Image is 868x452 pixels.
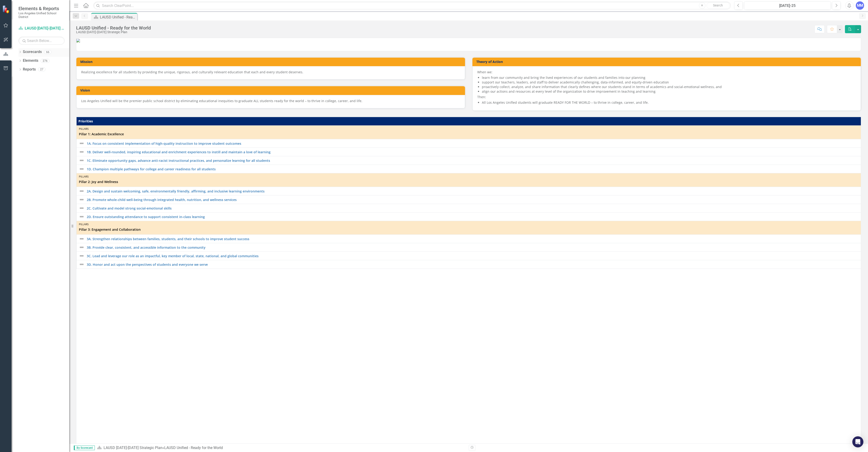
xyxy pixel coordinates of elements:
[79,253,84,259] img: Not Defined
[81,70,460,74] div: Realizing excellence for all students by providing the unique, rigorous, and culturally relevant ...
[79,222,859,226] div: Pillars
[476,60,859,63] h3: Theory of Action
[87,237,859,241] a: 3A. Strengthen relationships between families, students, and their schools to improve student suc...
[18,11,65,19] small: Los Angeles Unified School District
[74,446,95,450] span: By Scorecard
[104,446,162,450] a: LAUSD [DATE]-[DATE] Strategic Plan
[23,67,36,72] a: Reports
[79,149,84,155] img: Not Defined
[18,37,65,45] input: Search Below...
[746,3,829,9] div: [DATE]-25
[2,5,10,13] img: ClearPoint Strategy
[744,1,831,10] button: [DATE]-25
[164,446,223,450] div: LAUSD Unified - Ready for the World
[79,180,859,184] span: Pillar 2: Joy and Wellness
[93,2,731,10] input: Search ClearPoint...
[87,150,859,154] a: 1B. Deliver well-rounded, inspiring educational and enrichment experiences to instill and maintai...
[79,245,84,250] img: Not Defined
[707,2,730,9] button: Search
[79,141,84,146] img: Not Defined
[79,262,84,267] img: Not Defined
[79,214,84,219] img: Not Defined
[18,26,65,31] a: LAUSD [DATE]-[DATE] Strategic Plan
[482,80,856,85] li: support our teachers, leaders, and staff to deliver academically challenging, data-informed, and ...
[482,85,856,89] li: proactively collect, analyze, and share information that clearly defines where our students stand...
[23,49,42,55] a: Scorecards
[79,205,84,211] img: Not Defined
[87,159,859,162] a: 1C. Eliminate opportunity gaps, advance anti-racist instructional practices, and personalize lear...
[41,59,50,63] div: 276
[87,142,859,145] a: 1A. Focus on consistent implementation of high-quality instruction to improve student outcomes
[38,68,45,71] div: 27
[482,75,856,80] li: learn from our community and bring the lived experiences of our students and families into our pl...
[79,158,84,163] img: Not Defined
[87,189,859,193] a: 2A. Design and sustain welcoming, safe, environmentally friendly, affirming, and inclusive learni...
[79,188,84,194] img: Not Defined
[713,3,723,7] span: Search
[87,254,859,258] a: 3C. Lead and leverage our role as an impactful, key member of local, state, national, and global ...
[76,30,151,34] div: LAUSD [DATE]-[DATE] Strategic Plan
[852,436,863,447] div: Open Intercom Messenger
[87,198,859,201] a: 2B. Promote whole-child well-being through integrated health, nutrition, and wellness services
[76,25,151,30] div: LAUSD Unified - Ready for the World
[856,1,864,10] button: MM
[79,127,859,131] div: Pillars
[477,70,856,105] div: Then:
[76,39,80,42] img: LAUSD_combo_seal_wordmark%20v2.png
[23,58,38,63] a: Elements
[79,236,84,242] img: Not Defined
[87,167,859,171] a: 1D. Champion multiple pathways for college and career readiness for all students
[44,50,51,54] div: 66
[87,215,859,219] a: 2D. Ensure outstanding attendance to support consistent in-class learning
[79,227,859,232] span: Pillar 3: Engagement and Collaboration
[80,60,463,63] h3: Mission
[18,6,65,11] span: Elements & Reports
[477,70,492,74] span: When we:
[97,445,465,451] div: »
[81,99,460,103] div: Los Angeles Unified will be the premier public school district by eliminating educational inequit...
[79,166,84,172] img: Not Defined
[87,207,859,210] a: 2C. Cultivate and model strong social-emotional skills
[482,100,856,105] li: All Los Angeles Unified students will graduate READY FOR THE WORLD – to thrive in college, career...
[80,89,463,92] h3: Vision
[87,263,859,266] a: 3D. Honor and act upon the perspectives of students and everyone we serve
[79,175,859,178] div: Pillars
[100,14,136,20] div: LAUSD Unified - Ready for the World
[79,132,859,136] span: Pillar 1: Academic Excellence
[482,89,856,94] li: align our actions and resources at every level of the organization to drive improvement in teachi...
[79,197,84,202] img: Not Defined
[87,246,859,249] a: 3B. Provide clear, consistent, and accessible information to the community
